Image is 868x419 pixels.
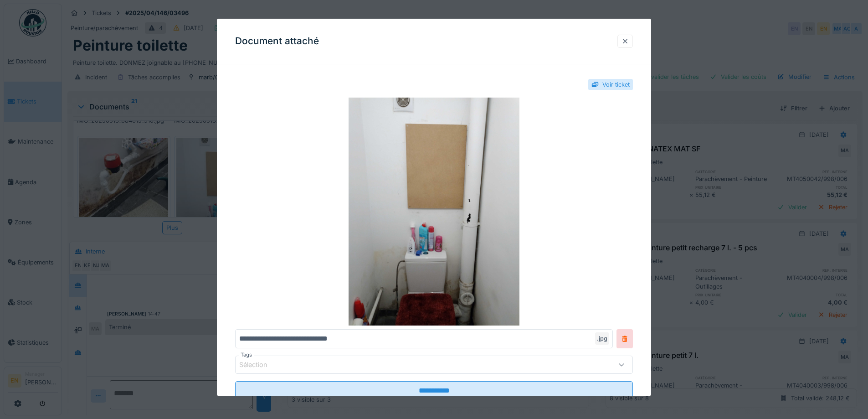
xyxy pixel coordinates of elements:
img: fc85475b-cbd0-4eed-b180-b1d3fa5a2f9f-17471187448496534178455302732684.jpg [235,98,633,326]
div: Sélection [239,360,280,370]
div: Voir ticket [602,80,630,89]
div: .jpg [595,333,609,345]
h3: Document attaché [235,36,319,47]
label: Tags [239,352,254,359]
